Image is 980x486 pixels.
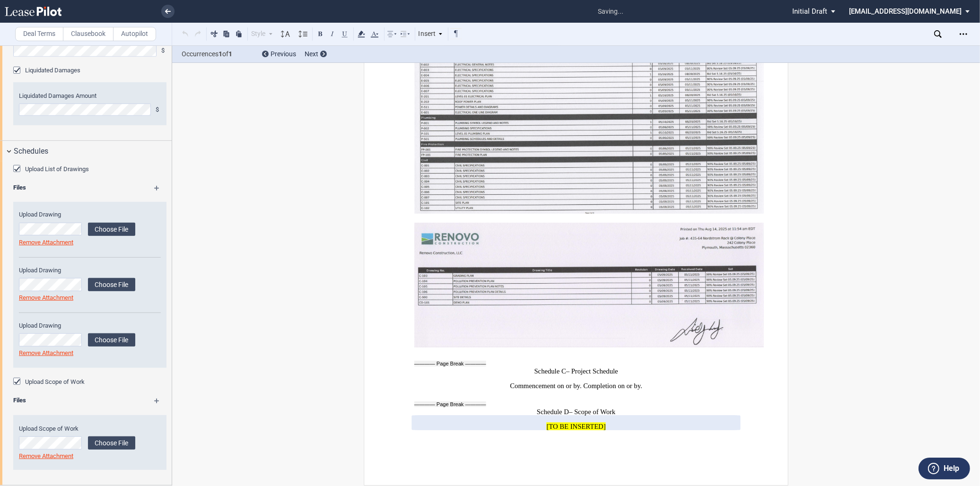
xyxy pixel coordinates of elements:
span: Schedule [534,367,560,375]
md-checkbox: Upload Scope of Work [13,377,85,387]
label: Help [944,462,959,475]
a: Remove Attachment [19,294,73,301]
span: – Project Schedule [566,367,618,375]
div: Next [305,50,327,59]
span: D [564,408,569,416]
span: Commencement on or by [510,382,580,390]
span: . Completion on or by [580,382,640,390]
span: Next [305,50,318,58]
b: 1 [219,50,222,58]
button: Underline [339,28,350,39]
md-checkbox: Upload List of Drawings [13,165,89,174]
button: Paste [233,28,245,39]
b: Files [13,397,26,404]
span: $ [161,46,166,55]
span: – Scope of Work [569,408,615,416]
span: Previous [271,50,296,58]
label: Choose File [88,278,135,291]
div: Open Lease options menu [956,26,971,42]
label: Upload Drawing [19,321,135,330]
a: Remove Attachment [19,452,73,460]
label: Choose File [88,436,135,450]
b: Files [13,184,26,191]
div: Insert [417,28,445,40]
span: C [561,367,566,375]
span: Schedules [14,146,48,157]
button: Cut [209,28,220,39]
a: Remove Attachment [19,349,73,356]
button: Bold [315,28,326,39]
label: Upload List of Drawings [25,165,89,174]
button: Copy [221,28,232,39]
img: ieXiu+Mjoet5nXkR0+MuvXHK8+ehstbXaJn97e8bLhxfJIeyJWqks83NrpfLFv1ue3ap2sJ4gyFSHjtrG3EEFKSVXs5LHtrvt... [414,223,764,347]
label: Upload Scope of Work [25,378,85,386]
label: Choose File [88,333,135,347]
md-checkbox: Liquidated Damages [13,66,80,76]
span: $ [156,105,161,114]
label: Liquidated Damages Amount [19,92,161,100]
label: Upload Drawing [19,210,135,219]
span: Initial Draft [792,7,827,16]
label: Autopilot [113,27,156,41]
label: Deal Terms [15,27,63,41]
div: Previous [262,50,296,59]
b: 1 [228,50,232,58]
label: Clausebook [63,27,114,41]
button: Italic [327,28,338,39]
span: Schedule [537,408,562,416]
span: . [640,382,642,390]
label: Choose File [88,223,135,236]
button: Toggle Control Characters [450,28,462,39]
label: Upload Drawing [19,266,135,275]
label: Liquidated Damages [25,66,80,75]
button: Help [919,458,970,479]
span: Occurrences of [182,49,255,59]
span: saving... [593,1,628,22]
a: Remove Attachment [19,239,73,246]
label: Upload Scope of Work [19,425,135,433]
span: [TO BE INSERTED] [547,422,606,430]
